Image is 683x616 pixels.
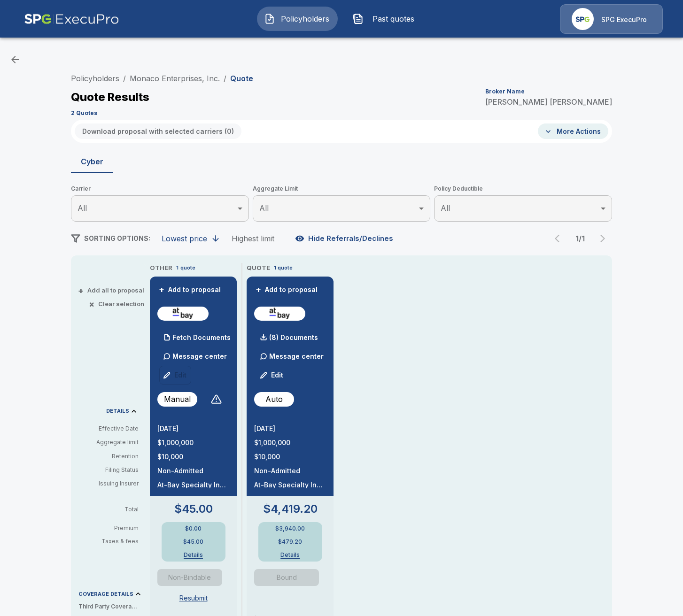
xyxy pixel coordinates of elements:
p: $1,000,000 [157,439,229,446]
p: [DATE] [157,425,229,432]
p: 1 / 1 [571,235,590,242]
img: atbaycybersurplus [161,307,205,321]
p: QUOTE [247,263,270,273]
span: Already Bound or In-Force [254,569,326,586]
p: Retention [78,452,139,461]
a: Monaco Enterprises, Inc. [130,74,220,83]
p: $45.00 [183,539,203,545]
span: + [159,286,164,293]
p: Quote [230,75,253,82]
p: Issuing Insurer [78,479,139,488]
button: Download proposal with selected carriers (0) [75,123,241,139]
button: Policyholders IconPolicyholders [257,7,338,31]
img: atbaycybersurplus [258,307,302,321]
nav: breadcrumb [71,73,253,84]
button: Edit [256,366,288,385]
button: +Add to proposal [254,285,320,295]
p: DETAILS [106,408,129,414]
p: SPG ExecuPro [601,15,647,24]
span: + [78,287,84,293]
p: Non-Admitted [254,468,326,474]
img: Past quotes Icon [352,13,364,24]
button: ×Clear selection [91,301,144,307]
p: $45.00 [174,503,213,515]
p: $1,000,000 [254,439,326,446]
p: [PERSON_NAME] [PERSON_NAME] [485,98,612,106]
button: Details [175,552,212,558]
p: 1 quote [274,264,293,272]
img: Policyholders Icon [264,13,275,24]
button: +Add all to proposal [80,287,144,293]
button: More Actions [538,123,608,139]
p: Total [78,507,146,512]
p: (8) Documents [269,334,318,341]
p: $10,000 [254,454,326,460]
span: × [89,301,94,307]
span: All [441,203,450,213]
span: Policyholders [279,13,331,24]
button: +Add to proposal [157,285,223,295]
span: All [259,203,269,213]
button: Resubmit [176,590,211,607]
div: Highest limit [232,234,274,243]
p: $479.20 [278,539,302,545]
p: Taxes & fees [78,539,146,544]
p: $0.00 [185,526,202,531]
img: Agency Icon [572,8,594,30]
span: Past quotes [367,13,419,24]
p: 2 Quotes [71,110,97,116]
p: Non-Admitted [157,468,229,474]
a: Policyholders [71,74,119,83]
p: Third Party Coverage [78,602,146,611]
span: Aggregate Limit [253,184,431,193]
button: Details [272,552,309,558]
p: $3,940.00 [275,526,305,531]
p: Premium [78,525,146,531]
img: AA Logo [24,4,119,34]
p: Quote Results [71,92,149,103]
p: Auto [265,393,283,405]
p: Filing Status [78,466,139,474]
p: Fetch Documents [172,334,231,341]
button: Past quotes IconPast quotes [345,7,426,31]
li: / [224,73,226,84]
a: Agency IconSPG ExecuPro [560,4,663,34]
p: [DATE] [254,425,326,432]
p: Effective Date [78,424,139,433]
p: $10,000 [157,454,229,460]
p: 1 [176,264,179,272]
li: / [123,73,126,84]
p: $4,419.20 [263,503,318,515]
span: Carrier [71,184,249,193]
p: COVERAGE DETAILS [78,592,133,597]
div: Lowest price [162,234,207,243]
p: At-Bay Specialty Insurance Company [254,482,326,488]
span: Quote is a non-bindable indication [157,569,229,586]
p: Message center [269,351,324,361]
span: Policy Deductible [434,184,612,193]
p: OTHER [150,263,172,273]
span: + [256,286,261,293]
span: All [78,203,87,213]
span: SORTING OPTIONS: [84,234,150,242]
p: Manual [164,393,191,405]
button: Cyber [71,150,113,173]
button: Hide Referrals/Declines [293,230,397,247]
p: Aggregate limit [78,438,139,447]
p: Broker Name [485,89,525,94]
p: Message center [172,351,227,361]
p: At-Bay Specialty Insurance Company [157,482,229,488]
p: quote [180,264,195,272]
